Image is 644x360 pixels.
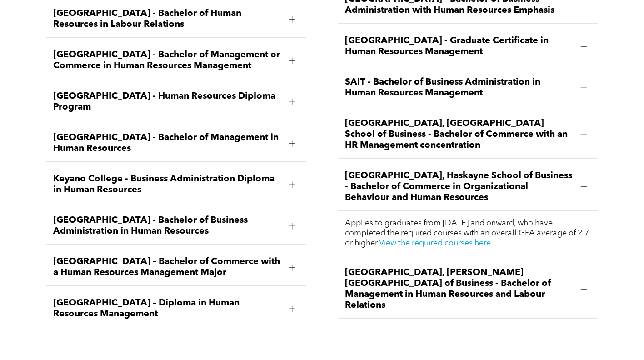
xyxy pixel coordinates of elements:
span: [GEOGRAPHIC_DATA] - Bachelor of Human Resources in Labour Relations [53,8,282,30]
span: [GEOGRAPHIC_DATA] – Bachelor of Commerce with a Human Resources Management Major [53,256,282,278]
span: [GEOGRAPHIC_DATA] - Bachelor of Management or Commerce in Human Resources Management [53,50,282,71]
span: [GEOGRAPHIC_DATA] - Graduate Certificate in Human Resources Management [345,35,574,57]
span: [GEOGRAPHIC_DATA] - Bachelor of Business Administration in Human Resources [53,215,282,237]
span: SAIT - Bachelor of Business Administration in Human Resources Management [345,77,574,99]
span: [GEOGRAPHIC_DATA], Haskayne School of Business - Bachelor of Commerce in Organizational Behaviour... [345,170,574,203]
span: Keyano College - Business Administration Diploma in Human Resources [53,174,282,195]
span: Applies to graduates from [DATE] and onward, who have completed the required courses with an over... [345,219,589,247]
span: [GEOGRAPHIC_DATA] - Human Resources Diploma Program [53,91,282,113]
span: [GEOGRAPHIC_DATA], [GEOGRAPHIC_DATA] School of Business - Bachelor of Commerce with an HR Managem... [345,118,574,151]
span: [GEOGRAPHIC_DATA], [PERSON_NAME][GEOGRAPHIC_DATA] of Business - Bachelor of Management in Human R... [345,267,574,311]
span: [GEOGRAPHIC_DATA] – Diploma in Human Resources Management [53,298,282,320]
a: View the required courses here. [379,239,493,247]
span: [GEOGRAPHIC_DATA] - Bachelor of Management in Human Resources [53,132,282,154]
